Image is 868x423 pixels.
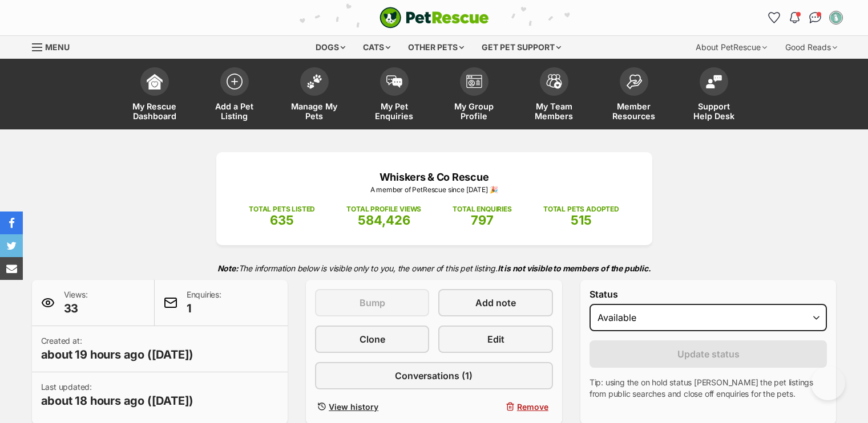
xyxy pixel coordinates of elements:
[706,75,722,88] img: help-desk-icon-fdf02630f3aa405de69fd3d07c3f3aa587a6932b1a1747fa1d2bba05be0121f9.svg
[688,36,775,59] div: About PetRescue
[315,289,429,316] button: Bump
[466,75,482,88] img: group-profile-icon-3fa3cf56718a62981997c0bc7e787c4b2cf8bcc04b72c1350f741eb67cf2f40e.svg
[115,62,195,129] a: My Rescue Dashboard
[32,36,78,56] a: Menu
[626,74,642,90] img: member-resources-icon-8e73f808a243e03378d46382f2149f9095a855e16c252ad45f914b54edf8863c.svg
[274,62,354,129] a: Manage My Pets
[677,347,740,361] span: Update status
[590,289,827,299] label: Status
[608,101,660,121] span: Member Resources
[270,213,294,227] span: 635
[809,12,821,23] img: chat-41dd97257d64d25036548639549fe6c8038ab92f7586957e7f3b1b290dea8141.svg
[360,332,385,346] span: Clone
[453,204,511,214] p: TOTAL ENQUIRIES
[688,101,740,121] span: Support Help Desk
[289,101,340,121] span: Manage My Pets
[434,62,514,129] a: My Group Profile
[830,12,842,23] img: Whiskers Co Rescue profile pic
[514,62,594,129] a: My Team Members
[475,296,516,310] span: Add note
[528,101,580,121] span: My Team Members
[777,36,845,59] div: Good Reads
[438,326,552,353] a: Edit
[233,169,635,185] p: Whiskers & Co Rescue
[358,213,410,227] span: 584,426
[449,101,500,121] span: My Group Profile
[471,213,494,227] span: 797
[806,9,825,27] a: Conversations
[306,74,322,89] img: manage-my-pets-icon-02211641906a0b7f246fdf0571729dbe1e7629f14944591b6c1af311fb30b64b.svg
[571,213,592,227] span: 515
[380,7,489,29] img: logo-cat-932fe2b9b8326f06289b0f2fb663e598f794de774fb13d1741a6617ecf9a85b4.svg
[360,296,385,310] span: Bump
[329,401,378,413] span: View history
[227,74,243,90] img: add-pet-listing-icon-0afa8454b4691262ce3f59096e99ab1cd57d4a30225e0717b998d2c9b9846f56.svg
[187,300,221,316] span: 1
[786,9,804,27] button: Notifications
[129,101,180,121] span: My Rescue Dashboard
[590,377,827,400] p: Tip: using the on hold status [PERSON_NAME] the pet listings from public searches and close off e...
[217,263,239,273] strong: Note:
[187,289,221,316] p: Enquiries:
[438,398,552,415] button: Remove
[315,326,429,353] a: Clone
[354,62,434,129] a: My Pet Enquiries
[369,101,420,121] span: My Pet Enquiries
[41,347,194,363] span: about 19 hours ago ([DATE])
[233,185,635,195] p: A member of PetRescue since [DATE] 🎉
[517,401,548,413] span: Remove
[438,289,552,316] a: Add note
[487,332,504,346] span: Edit
[147,74,163,90] img: dashboard-icon-eb2f2d2d3e046f16d808141f083e7271f6b2e854fb5c12c21221c1fb7104beca.svg
[308,36,353,59] div: Dogs
[765,9,784,27] a: Favourites
[380,7,489,29] a: PetRescue
[590,340,827,368] button: Update status
[41,381,194,409] p: Last updated:
[790,12,799,23] img: notifications-46538b983faf8c2785f20acdc204bb7945ddae34d4c08c2a6579f10ce5e182be.svg
[400,36,472,59] div: Other pets
[195,62,274,129] a: Add a Pet Listing
[474,36,569,59] div: Get pet support
[546,74,562,89] img: team-members-icon-5396bd8760b3fe7c0b43da4ab00e1e3bb1a5d9ba89233759b79545d2d3fc5d0d.svg
[45,42,70,52] span: Menu
[41,393,194,409] span: about 18 hours ago ([DATE])
[395,369,473,383] span: Conversations (1)
[386,75,402,88] img: pet-enquiries-icon-7e3ad2cf08bfb03b45e93fb7055b45f3efa6380592205ae92323e6603595dc1f.svg
[827,9,845,27] button: My account
[41,335,194,363] p: Created at:
[811,366,845,400] iframe: Help Scout Beacon - Open
[32,257,837,280] p: The information below is visible only to you, the owner of this pet listing.
[765,9,845,27] ul: Account quick links
[209,101,260,121] span: Add a Pet Listing
[64,289,88,316] p: Views:
[674,62,754,129] a: Support Help Desk
[498,263,651,273] strong: It is not visible to members of the public.
[355,36,398,59] div: Cats
[249,204,315,214] p: TOTAL PETS LISTED
[64,300,88,316] span: 33
[594,62,674,129] a: Member Resources
[346,204,421,214] p: TOTAL PROFILE VIEWS
[315,362,553,389] a: Conversations (1)
[315,398,429,415] a: View history
[543,204,619,214] p: TOTAL PETS ADOPTED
